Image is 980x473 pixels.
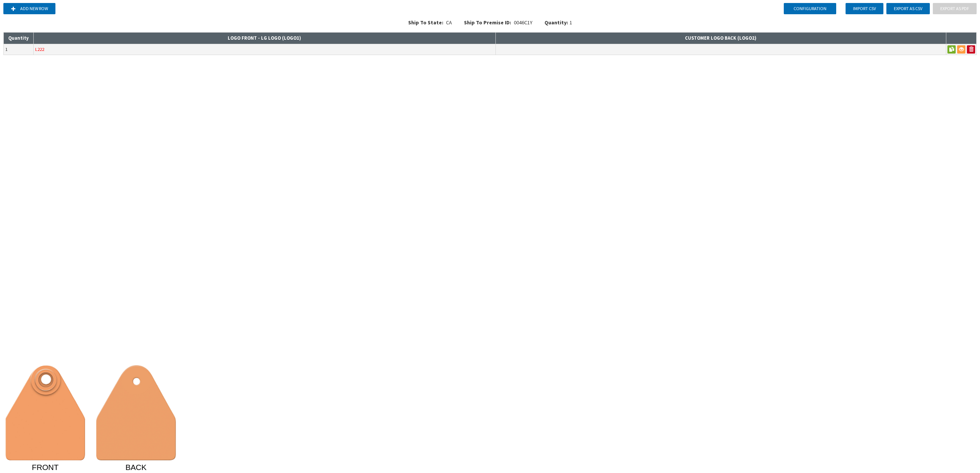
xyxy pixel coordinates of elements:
[408,19,443,26] span: Ship To State:
[4,33,34,44] th: Quantity
[34,33,496,44] th: LOGO FRONT - LG LOGO ( LOGO1 )
[784,3,836,14] button: Configuration
[464,19,511,26] span: Ship To Premise ID:
[3,3,55,14] button: Add new row
[544,19,572,26] div: 1
[495,33,946,44] th: CUSTOMER LOGO BACK ( LOGO2 )
[886,3,930,14] button: Export as CSV
[544,19,568,26] span: Quantity:
[32,463,59,472] tspan: FRONT
[458,19,538,31] div: 0046C1Y
[402,19,458,31] div: CA
[846,3,883,14] button: Import CSV
[125,463,147,472] tspan: BACK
